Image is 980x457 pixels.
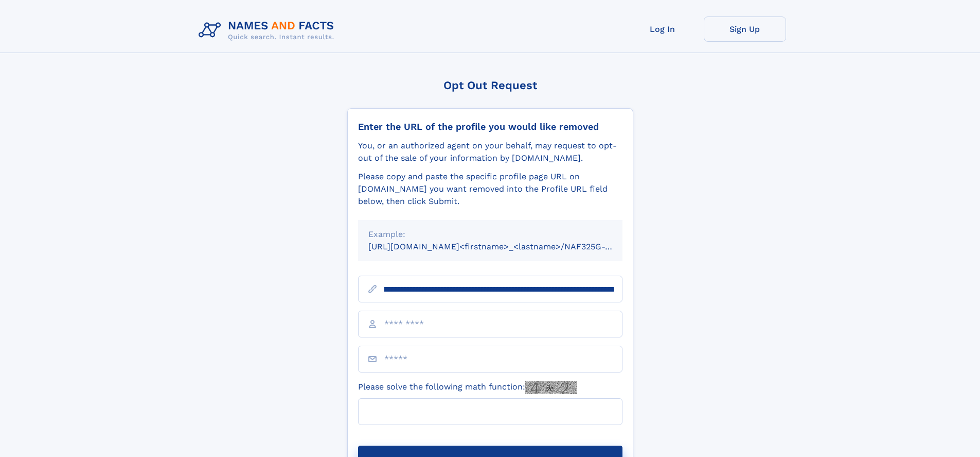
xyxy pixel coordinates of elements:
[194,16,343,44] img: Logo Names and Facts
[358,140,622,164] div: You, or an authorized agent on your behalf, may request to opt-out of the sale of your informatio...
[621,16,704,42] a: Log In
[358,121,622,132] div: Enter the URL of the profile you would like removed
[368,228,612,241] div: Example:
[347,79,633,92] div: Opt Out Request
[368,242,642,251] small: [URL][DOMAIN_NAME]<firstname>_<lastname>/NAF325G-xxxxxxxx
[704,16,786,42] a: Sign Up
[358,381,577,394] label: Please solve the following math function:
[358,171,622,208] div: Please copy and paste the specific profile page URL on [DOMAIN_NAME] you want removed into the Pr...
